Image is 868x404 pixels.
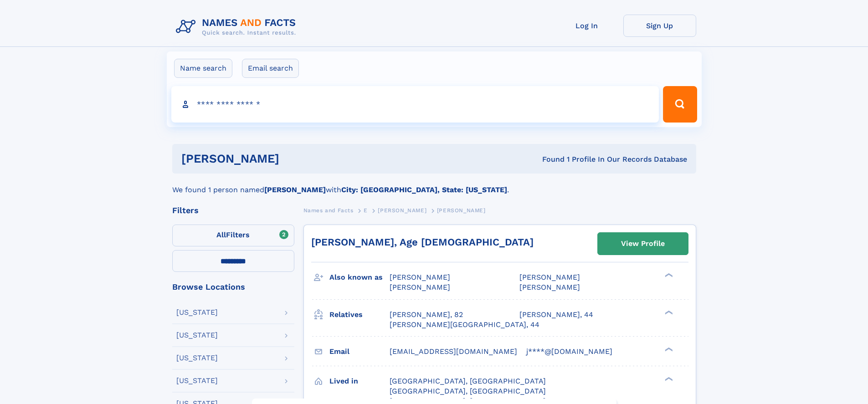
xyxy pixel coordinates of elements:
label: Name search [174,59,232,78]
div: Filters [172,206,294,215]
input: search input [171,86,659,123]
div: View Profile [621,233,665,254]
h3: Relatives [329,307,390,322]
span: [PERSON_NAME] [519,273,580,281]
img: Logo Names and Facts [172,15,303,39]
span: [PERSON_NAME] [378,207,426,214]
a: Sign Up [623,15,696,37]
h3: Also known as [329,270,390,285]
a: [PERSON_NAME][GEOGRAPHIC_DATA], 44 [390,320,539,330]
a: View Profile [598,233,688,255]
a: E [364,205,368,216]
div: ❯ [663,309,673,315]
span: [GEOGRAPHIC_DATA], [GEOGRAPHIC_DATA] [390,377,546,385]
a: [PERSON_NAME], Age [DEMOGRAPHIC_DATA] [311,236,534,248]
span: [PERSON_NAME] [390,273,450,281]
h3: Email [329,344,390,359]
div: [US_STATE] [176,332,218,339]
span: E [364,207,368,214]
button: Search Button [663,86,697,123]
a: [PERSON_NAME], 44 [519,310,593,320]
div: We found 1 person named with . [172,174,696,195]
h3: Lived in [329,373,390,389]
span: [GEOGRAPHIC_DATA], [GEOGRAPHIC_DATA] [390,387,546,395]
div: Browse Locations [172,283,294,291]
div: ❯ [663,376,673,382]
label: Email search [242,59,299,78]
b: City: [GEOGRAPHIC_DATA], State: [US_STATE] [341,185,507,194]
div: ❯ [663,346,673,352]
a: Log In [550,15,623,37]
span: All [216,230,226,239]
span: [PERSON_NAME] [390,283,450,291]
span: [EMAIL_ADDRESS][DOMAIN_NAME] [390,347,517,356]
b: [PERSON_NAME] [264,185,326,194]
h1: [PERSON_NAME] [181,153,411,164]
span: [PERSON_NAME] [437,207,486,214]
a: Names and Facts [303,205,354,216]
div: [US_STATE] [176,354,218,362]
label: Filters [172,225,294,246]
div: ❯ [663,272,673,278]
div: [US_STATE] [176,309,218,316]
div: [US_STATE] [176,377,218,384]
span: [PERSON_NAME] [519,283,580,291]
a: [PERSON_NAME] [378,205,426,216]
a: [PERSON_NAME], 82 [390,310,463,320]
div: Found 1 Profile In Our Records Database [411,154,687,164]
